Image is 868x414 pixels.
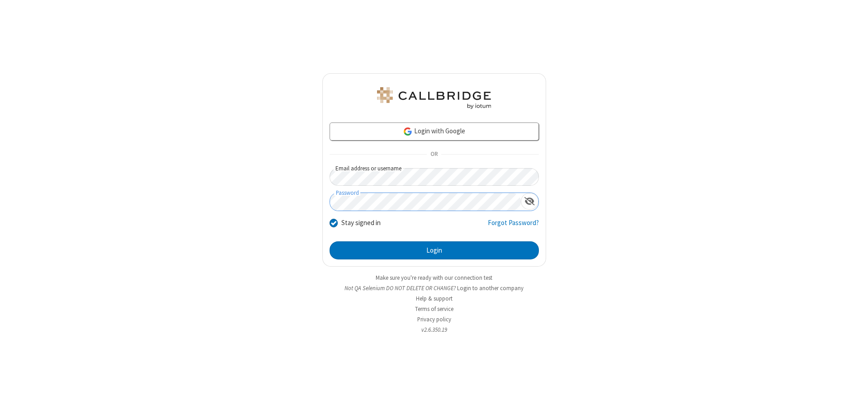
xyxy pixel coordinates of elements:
label: Stay signed in [341,218,381,228]
a: Help & support [416,295,453,302]
a: Login with Google [330,122,539,141]
img: QA Selenium DO NOT DELETE OR CHANGE [375,87,493,109]
a: Make sure you're ready with our connection test [376,274,492,282]
img: google-icon.png [403,127,413,136]
div: Show password [521,193,538,210]
a: Privacy policy [417,315,451,323]
button: Login to another company [457,284,524,292]
a: Terms of service [415,305,453,313]
button: Login [330,241,539,259]
li: Not QA Selenium DO NOT DELETE OR CHANGE? [322,284,546,292]
input: Email address or username [330,168,539,186]
input: Password [330,193,521,211]
li: v2.6.350.19 [322,325,546,334]
iframe: Chat [845,390,861,408]
a: Forgot Password? [488,218,539,235]
span: OR [427,148,441,161]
